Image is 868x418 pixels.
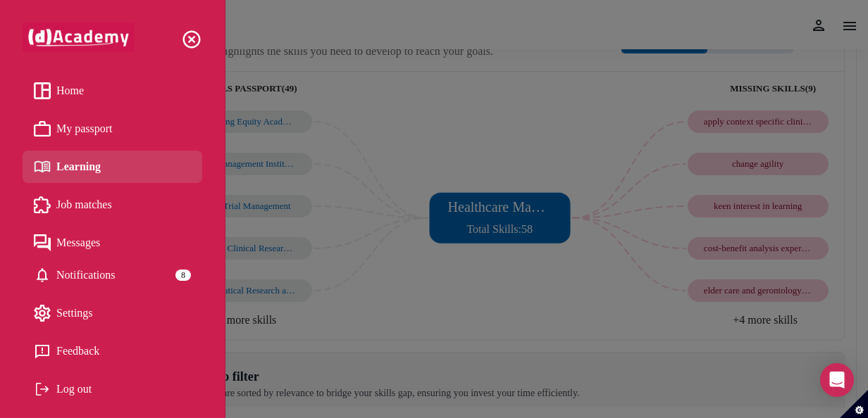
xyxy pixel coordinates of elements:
button: Set cookie preferences [840,390,868,418]
img: dAcademy [23,23,135,52]
img: setting [34,267,51,284]
a: image Messages [34,232,191,253]
img: image [34,234,51,251]
img: image [34,158,51,175]
a: image Learning [34,156,191,177]
span: Home [56,80,84,101]
img: image [34,82,51,99]
span: Messages [56,232,100,253]
a: image Job matches [34,194,191,215]
div: 8 [175,270,191,281]
img: feedback [34,343,51,360]
span: Notifications [56,265,116,286]
div: Close [181,23,202,52]
a: Feedback [34,341,191,362]
a: image Home [34,80,191,101]
span: My passport [56,118,113,139]
span: Job matches [56,194,112,215]
div: Settings [34,303,191,324]
div: Open Intercom Messenger [820,363,854,397]
img: image [34,196,51,213]
img: setting [34,305,51,322]
img: close [181,29,202,50]
span: Learning [56,156,101,177]
img: Log out [34,381,51,398]
img: image [34,121,51,137]
a: image My passport [34,118,191,139]
div: Log out [34,379,191,400]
